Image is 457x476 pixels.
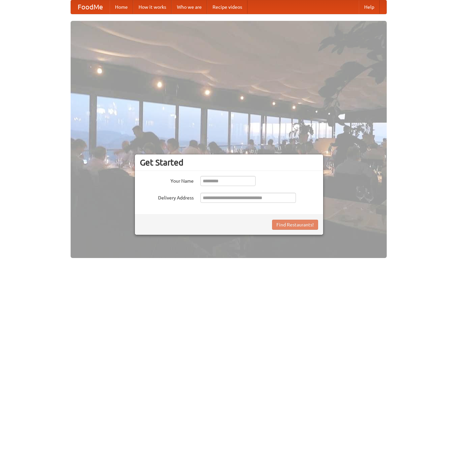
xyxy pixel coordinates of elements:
[140,193,194,201] label: Delivery Address
[359,0,380,14] a: Help
[133,0,172,14] a: How it works
[172,0,207,14] a: Who we are
[110,0,133,14] a: Home
[272,220,318,230] button: Find Restaurants!
[140,176,194,184] label: Your Name
[140,157,318,168] h3: Get Started
[71,0,110,14] a: FoodMe
[207,0,247,14] a: Recipe videos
